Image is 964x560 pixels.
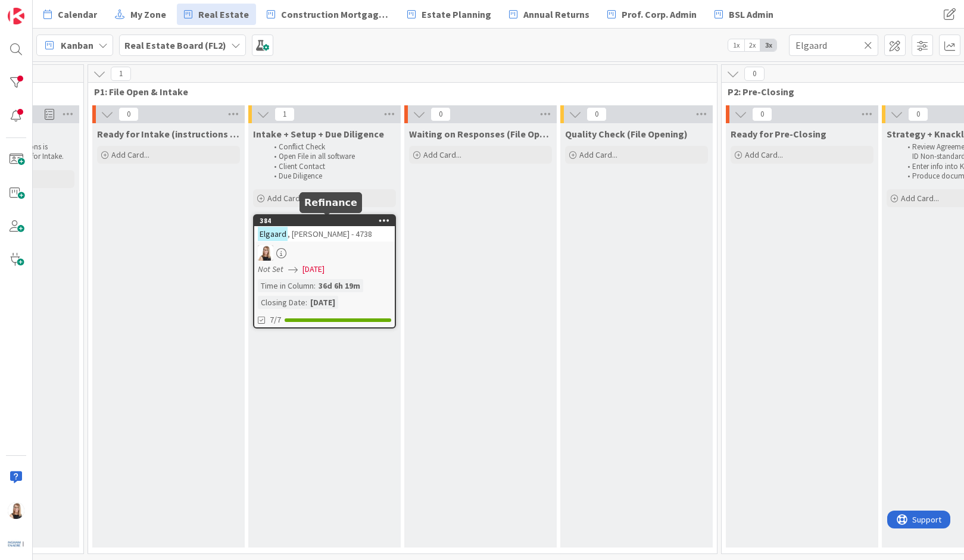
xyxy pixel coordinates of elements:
[258,296,305,309] div: Closing Date
[258,264,283,274] i: Not Set
[258,279,314,292] div: Time in Column
[901,193,939,204] span: Add Card...
[124,39,226,51] b: Real Estate Board (FL2)
[260,4,397,25] a: Construction Mortgages - Draws
[111,149,149,160] span: Add Card...
[622,7,697,21] span: Prof. Corp. Admin
[36,4,104,25] a: Calendar
[254,215,395,242] div: 384Elgaard, [PERSON_NAME] - 4738
[728,39,744,51] span: 1x
[314,279,316,292] span: :
[565,128,688,140] span: Quality Check (File Opening)
[302,263,325,276] span: [DATE]
[267,193,305,204] span: Add Card...
[304,197,357,208] h5: Refinance
[267,142,394,152] li: Conflict Check
[760,39,776,51] span: 3x
[118,107,139,121] span: 0
[752,107,772,121] span: 0
[400,4,498,25] a: Estate Planning
[8,502,24,519] img: DB
[94,86,702,98] span: P1: File Open & Intake
[745,149,783,160] span: Add Card...
[579,149,617,160] span: Add Card...
[267,171,394,181] li: Due Diligence
[267,152,394,161] li: Open File in all software
[267,162,394,171] li: Client Contact
[130,7,166,21] span: My Zone
[111,67,131,81] span: 1
[8,8,24,24] img: Visit kanbanzone.com
[253,128,384,140] span: Intake + Setup + Due Diligence
[58,7,97,21] span: Calendar
[316,279,363,292] div: 36d 6h 19m
[258,245,273,261] img: DB
[789,35,878,56] input: Quick Filter...
[908,107,928,121] span: 0
[731,128,826,140] span: Ready for Pre-Closing
[422,7,491,21] span: Estate Planning
[258,227,288,240] mark: Elgaard
[744,67,765,81] span: 0
[254,245,395,261] div: DB
[586,107,607,121] span: 0
[198,7,249,21] span: Real Estate
[729,7,773,21] span: BSL Admin
[270,314,281,326] span: 7/7
[707,4,781,25] a: BSL Admin
[260,217,395,225] div: 384
[423,149,461,160] span: Add Card...
[307,296,338,309] div: [DATE]
[108,4,173,25] a: My Zone
[430,107,451,121] span: 0
[97,128,240,140] span: Ready for Intake (instructions received)
[409,128,552,140] span: Waiting on Responses (File Opening)
[502,4,597,25] a: Annual Returns
[281,7,389,21] span: Construction Mortgages - Draws
[8,536,24,552] img: avatar
[600,4,704,25] a: Prof. Corp. Admin
[177,4,256,25] a: Real Estate
[744,39,760,51] span: 2x
[25,2,54,16] span: Support
[254,215,395,226] div: 384
[523,7,589,21] span: Annual Returns
[305,296,307,309] span: :
[61,38,93,52] span: Kanban
[288,229,372,239] span: , [PERSON_NAME] - 4738
[274,107,295,121] span: 1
